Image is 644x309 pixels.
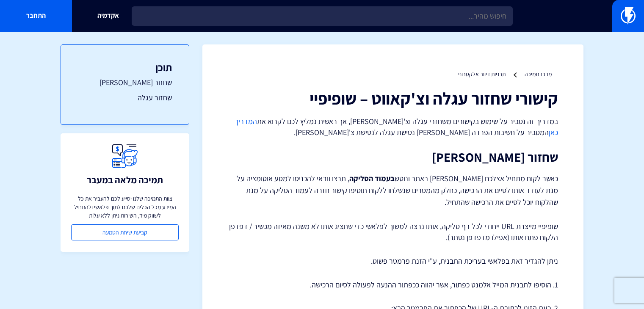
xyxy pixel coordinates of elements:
[228,221,558,243] p: שופיפיי מייצרת URL ייחודי לכל דף סליקה, אותו נרצה למשוך לפלאשי כדי שתציג אותו לא משנה מאיזה מכשיר...
[228,256,558,267] p: ניתן להגדיר זאת בפלאשי בעריכת התבנית, ע"י הזנת פרמטר פשוט.
[349,174,395,183] strong: בעמוד הסליקה
[87,175,163,185] h3: תמיכה מלאה במעבר
[78,77,172,88] a: שחזור [PERSON_NAME]
[228,150,558,164] h2: שחזור [PERSON_NAME]
[458,70,506,78] a: תבניות דיוור אלקטרוני
[132,6,513,26] input: חיפוש מהיר...
[228,89,558,108] h1: קישורי שחזור עגלה וצ'קאווט – שופיפיי
[235,116,558,137] a: המדריך כאן
[78,92,172,103] a: שחזור עגלה
[71,194,179,220] p: צוות התמיכה שלנו יסייע לכם להעביר את כל המידע מכל הכלים שלכם לתוך פלאשי ולהתחיל לשווק מיד, השירות...
[525,70,552,78] a: מרכז תמיכה
[228,116,558,138] p: במדריך זה נסביר על שימוש בקישורים משחזרי עגלה וצ'[PERSON_NAME], אך ראשית נמליץ לכם לקרוא את המסבי...
[228,279,558,290] p: 1. הוסיפו לתבנית המייל אלמנט כפתור, אשר יהווה ככפתור ההנעה לפעולה לסיום הרכישה.
[71,224,179,240] a: קביעת שיחת הטמעה
[228,173,558,208] p: כאשר לקוח מתחיל אצלכם [PERSON_NAME] באתר ונוטש , תרצו וודאי להכניסו למסע אוטומציה על מנת לעודד או...
[78,62,172,73] h3: תוכן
